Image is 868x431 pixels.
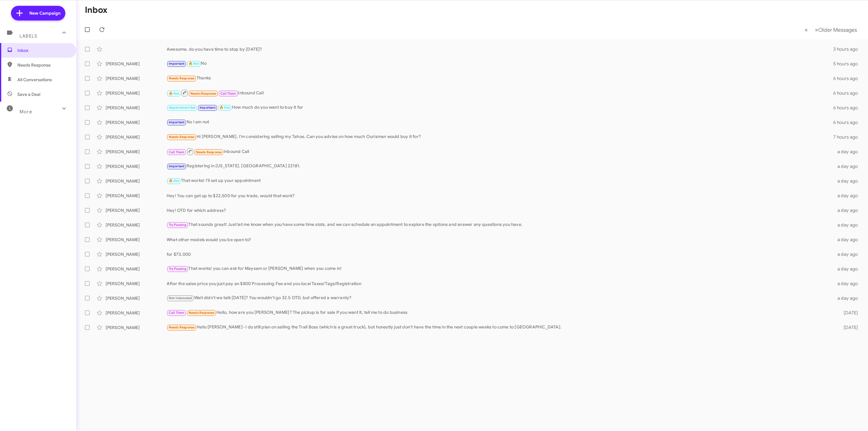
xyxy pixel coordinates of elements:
div: After the sales price you just pay an $800 Processing Fee and you local Taxes/Tags/Registration [167,281,831,287]
div: [DATE] [831,324,863,331]
div: 6 hours ago [831,75,863,81]
span: Call Them [220,92,236,96]
div: [DATE] [831,310,863,316]
div: That sounds great! Just let me know when you have some time slots, and we can schedule an appoint... [167,221,831,228]
span: Older Messages [818,27,857,33]
div: [PERSON_NAME] [106,134,167,140]
span: Needs Response [196,150,222,154]
div: [PERSON_NAME] [106,90,167,96]
div: [PERSON_NAME] [106,178,167,184]
div: [PERSON_NAME] [106,251,167,257]
div: Registering in [US_STATE]. [GEOGRAPHIC_DATA] 22181. [167,163,831,170]
span: Needs Response [190,92,216,96]
span: Appointment Set [169,106,196,110]
div: [PERSON_NAME] [106,324,167,331]
div: 6 hours ago [831,90,863,96]
div: [PERSON_NAME] [106,266,167,272]
div: 5 hours ago [831,61,863,67]
div: a day ago [831,163,863,169]
div: [PERSON_NAME] [106,163,167,169]
span: « [805,26,808,34]
span: Needs Response [169,76,195,80]
div: a day ago [831,222,863,228]
div: a day ago [831,266,863,272]
div: a day ago [831,193,863,199]
div: Awesome, do you have time to stop by [DATE]? [167,46,831,52]
div: a day ago [831,149,863,155]
div: Hi [PERSON_NAME], I'm considering selling my Tahoe. Can you advise on how much Ourisman would buy... [167,133,831,140]
span: Important [169,62,185,66]
span: » [815,26,818,34]
span: Needs Response [169,325,195,329]
div: Wait didn't we talk [DATE]? You wouldn't go 32.5 OTD, but offered a warranty? [167,295,831,302]
div: 3 hours ago [831,46,863,52]
span: Call Them [169,150,185,154]
span: Needs Response [189,311,215,315]
span: New Campaign [29,10,60,16]
span: 🔥 Hot [169,179,179,183]
div: a day ago [831,251,863,257]
div: 6 hours ago [831,105,863,111]
a: New Campaign [11,6,65,20]
div: Hey! You can get up to $22,500 for you trade, would that work? [167,193,831,199]
h1: Inbox [85,5,107,15]
span: Labels [20,33,37,39]
span: 🔥 Hot [189,62,199,66]
div: [PERSON_NAME] [106,207,167,213]
div: for $73,000 [167,251,831,257]
div: No [167,60,831,67]
div: a day ago [831,281,863,287]
div: a day ago [831,207,863,213]
div: [PERSON_NAME] [106,295,167,301]
div: That works! you can ask for Maysam or [PERSON_NAME] when you come in! [167,265,831,272]
span: 🔥 Hot [219,106,230,110]
span: Inbox [17,47,69,53]
div: Hey! OTD for which address? [167,207,831,213]
div: [PERSON_NAME] [106,281,167,287]
span: Save a Deal [17,91,40,97]
div: [PERSON_NAME] [106,310,167,316]
div: What other models would you be open to? [167,237,831,243]
div: [PERSON_NAME] [106,193,167,199]
span: Important [169,120,185,124]
span: Not-Interested [169,296,192,300]
span: Important [200,106,215,110]
div: [PERSON_NAME] [106,222,167,228]
div: Hello [PERSON_NAME]- I do still plan on selling the Trail Boss (which is a great truck), but hone... [167,324,831,331]
div: [PERSON_NAME] [106,61,167,67]
nav: Page navigation example [801,24,861,36]
span: Call Them [169,311,185,315]
span: Try Pausing [169,223,186,227]
div: [PERSON_NAME] [106,105,167,111]
div: Inbound Call [167,89,831,97]
span: Needs Response [17,62,69,68]
div: [PERSON_NAME] [106,119,167,125]
div: 7 hours ago [831,134,863,140]
span: More [20,109,32,114]
div: a day ago [831,295,863,301]
span: All Conversations [17,77,52,83]
span: 🔥 Hot [169,92,179,96]
div: 6 hours ago [831,119,863,125]
button: Previous [801,24,812,36]
div: Inbound Call [167,148,831,155]
div: No I am not [167,119,831,126]
div: [PERSON_NAME] [106,75,167,81]
div: [PERSON_NAME] [106,149,167,155]
div: How much do you want to buy it for [167,104,831,111]
span: Needs Response [169,135,195,139]
span: Important [169,164,185,168]
div: Thanks [167,75,831,82]
div: [PERSON_NAME] [106,237,167,243]
div: That works! I'll set up your appointment [167,177,831,184]
div: Hello, how are you [PERSON_NAME]? The pickup is for sale if you want it, tell me to do business [167,309,831,316]
div: a day ago [831,178,863,184]
button: Next [811,24,861,36]
div: a day ago [831,237,863,243]
span: Try Pausing [169,267,186,271]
